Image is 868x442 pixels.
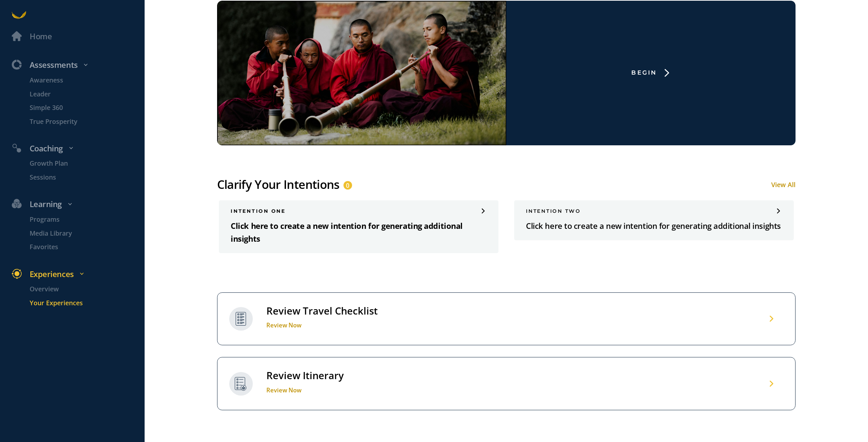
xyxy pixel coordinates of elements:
[211,1,802,145] a: Begin
[631,69,657,77] div: Begin
[231,208,487,214] div: INTENTION one
[231,220,487,245] p: Click here to create a new intention for generating additional insights
[346,181,349,191] span: 0
[18,159,145,169] a: Growth Plan
[30,103,143,113] p: Simple 360
[18,215,145,225] a: Programs
[18,116,145,126] a: True Prosperity
[18,284,145,294] a: Overview
[266,321,378,329] h1: Review Now
[217,1,506,145] img: YourQuestWA.jpg
[18,75,145,85] a: Awareness
[30,116,143,126] p: True Prosperity
[18,298,145,308] a: Your Experiences
[18,242,145,252] a: Favorites
[217,177,340,192] div: Clarify Your Intentions
[6,198,149,211] div: Learning
[514,200,794,240] a: INTENTION twoClick here to create a new intention for generating additional insights
[18,89,145,99] a: Leader
[219,200,498,253] a: INTENTION oneClick here to create a new intention for generating additional insights
[30,159,143,169] p: Growth Plan
[266,305,378,317] div: Review Travel Checklist
[266,386,344,394] h1: Review Now
[30,228,143,238] p: Media Library
[18,228,145,238] a: Media Library
[30,284,143,294] p: Overview
[18,172,145,182] a: Sessions
[771,180,796,189] a: View All
[30,215,143,225] p: Programs
[6,142,149,155] div: Coaching
[18,103,145,113] a: Simple 360
[526,208,782,214] div: INTENTION two
[6,59,149,71] div: Assessments
[30,30,52,43] div: Home
[30,89,143,99] p: Leader
[30,75,143,85] p: Awareness
[30,298,143,308] p: Your Experiences
[6,268,149,281] div: Experiences
[30,172,143,182] p: Sessions
[526,220,782,232] p: Click here to create a new intention for generating additional insights
[30,242,143,252] p: Favorites
[266,369,344,382] div: Review Itinerary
